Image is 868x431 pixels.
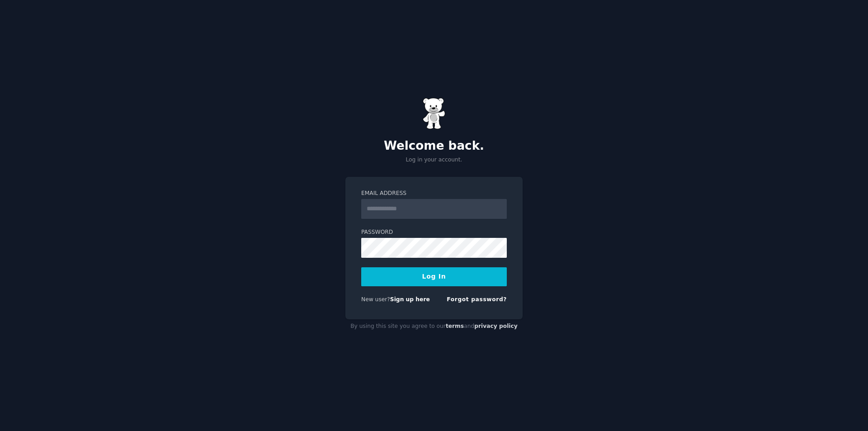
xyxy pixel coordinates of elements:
a: Forgot password? [447,296,507,303]
span: New user? [361,296,390,303]
p: Log in your account. [345,156,523,164]
div: By using this site you agree to our and [345,319,523,334]
a: terms [446,323,464,329]
a: Sign up here [390,296,430,303]
h2: Welcome back. [345,139,523,153]
img: Gummy Bear [423,98,445,129]
label: Password [361,228,507,237]
a: privacy policy [474,323,518,329]
label: Email Address [361,189,507,198]
button: Log In [361,267,507,286]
